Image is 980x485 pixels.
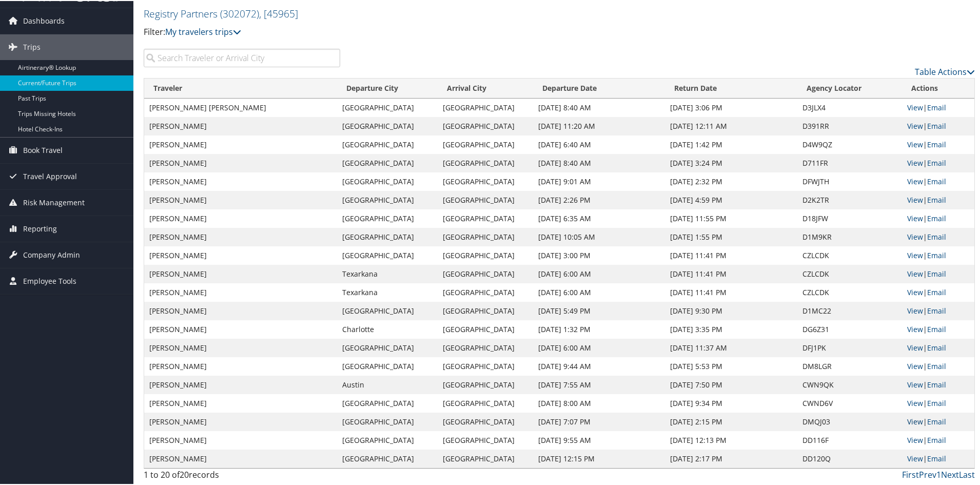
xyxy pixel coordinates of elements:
[665,245,797,264] td: [DATE] 11:41 PM
[902,77,974,98] th: Actions
[797,134,902,153] td: D4W9QZ
[902,338,974,356] td: |
[220,6,259,20] span: ( 302072 )
[927,342,946,352] a: Email
[927,397,946,407] a: Email
[337,153,438,171] td: [GEOGRAPHIC_DATA]
[902,430,974,449] td: |
[337,301,438,319] td: [GEOGRAPHIC_DATA]
[337,134,438,153] td: [GEOGRAPHIC_DATA]
[927,212,946,222] a: Email
[797,171,902,190] td: DFWJTH
[23,267,76,293] span: Employee Tools
[907,416,923,425] a: View
[23,33,41,59] span: Trips
[533,134,665,153] td: [DATE] 6:40 AM
[144,208,337,227] td: [PERSON_NAME]
[907,268,923,278] a: View
[797,245,902,264] td: CZLCDK
[902,468,919,479] a: First
[438,264,533,282] td: [GEOGRAPHIC_DATA]
[144,134,337,153] td: [PERSON_NAME]
[438,282,533,301] td: [GEOGRAPHIC_DATA]
[337,449,438,467] td: [GEOGRAPHIC_DATA]
[902,282,974,301] td: |
[438,98,533,116] td: [GEOGRAPHIC_DATA]
[533,393,665,412] td: [DATE] 8:00 AM
[927,305,946,315] a: Email
[902,449,974,467] td: |
[337,227,438,245] td: [GEOGRAPHIC_DATA]
[533,430,665,449] td: [DATE] 9:55 AM
[927,379,946,389] a: Email
[144,338,337,356] td: [PERSON_NAME]
[337,208,438,227] td: [GEOGRAPHIC_DATA]
[144,6,298,20] a: Registry Partners
[927,323,946,333] a: Email
[665,282,797,301] td: [DATE] 11:41 PM
[797,356,902,375] td: DM8LGR
[797,264,902,282] td: CZLCDK
[337,393,438,412] td: [GEOGRAPHIC_DATA]
[23,137,63,162] span: Book Travel
[797,227,902,245] td: D1M9KR
[927,360,946,370] a: Email
[665,98,797,116] td: [DATE] 3:06 PM
[927,157,946,167] a: Email
[907,249,923,259] a: View
[337,245,438,264] td: [GEOGRAPHIC_DATA]
[144,393,337,412] td: [PERSON_NAME]
[533,153,665,171] td: [DATE] 8:40 AM
[902,264,974,282] td: |
[337,375,438,393] td: Austin
[927,139,946,148] a: Email
[438,430,533,449] td: [GEOGRAPHIC_DATA]
[438,153,533,171] td: [GEOGRAPHIC_DATA]
[533,301,665,319] td: [DATE] 5:49 PM
[337,430,438,449] td: [GEOGRAPHIC_DATA]
[902,134,974,153] td: |
[907,139,923,148] a: View
[533,412,665,430] td: [DATE] 7:07 PM
[533,375,665,393] td: [DATE] 7:55 AM
[907,323,923,333] a: View
[665,338,797,356] td: [DATE] 11:37 AM
[438,301,533,319] td: [GEOGRAPHIC_DATA]
[144,77,337,98] th: Traveler: activate to sort column ascending
[144,449,337,467] td: [PERSON_NAME]
[902,153,974,171] td: |
[665,153,797,171] td: [DATE] 3:24 PM
[144,319,337,338] td: [PERSON_NAME]
[438,319,533,338] td: [GEOGRAPHIC_DATA]
[438,116,533,134] td: [GEOGRAPHIC_DATA]
[902,208,974,227] td: |
[907,176,923,185] a: View
[907,360,923,370] a: View
[665,116,797,134] td: [DATE] 12:11 AM
[797,116,902,134] td: D391RR
[438,190,533,208] td: [GEOGRAPHIC_DATA]
[927,231,946,241] a: Email
[665,264,797,282] td: [DATE] 11:41 PM
[665,393,797,412] td: [DATE] 9:34 PM
[144,245,337,264] td: [PERSON_NAME]
[907,379,923,389] a: View
[907,157,923,167] a: View
[165,25,241,36] a: My travelers trips
[907,212,923,222] a: View
[797,190,902,208] td: D2K2TR
[797,98,902,116] td: D3JLX4
[23,215,57,241] span: Reporting
[665,301,797,319] td: [DATE] 9:30 PM
[144,227,337,245] td: [PERSON_NAME]
[927,416,946,425] a: Email
[665,227,797,245] td: [DATE] 1:55 PM
[438,356,533,375] td: [GEOGRAPHIC_DATA]
[438,338,533,356] td: [GEOGRAPHIC_DATA]
[533,338,665,356] td: [DATE] 6:00 AM
[902,190,974,208] td: |
[927,453,946,462] a: Email
[533,208,665,227] td: [DATE] 6:35 AM
[144,468,340,485] div: 1 to 20 of records
[438,77,533,98] th: Arrival City: activate to sort column ascending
